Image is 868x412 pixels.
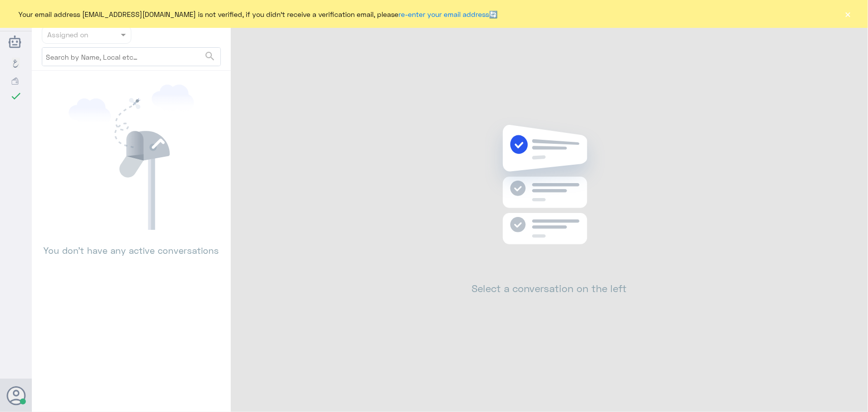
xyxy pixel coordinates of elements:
[42,230,221,257] p: You don’t have any active conversations
[6,386,25,405] button: Avatar
[399,10,489,18] a: re-enter your email address
[19,9,498,19] span: Your email address [EMAIL_ADDRESS][DOMAIN_NAME] is not verified, if you didn't receive a verifica...
[204,50,216,62] span: search
[42,48,220,66] input: Search by Name, Local etc…
[472,282,627,294] h2: Select a conversation on the left
[843,9,853,19] button: ×
[10,90,22,102] i: check
[204,48,216,65] button: search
